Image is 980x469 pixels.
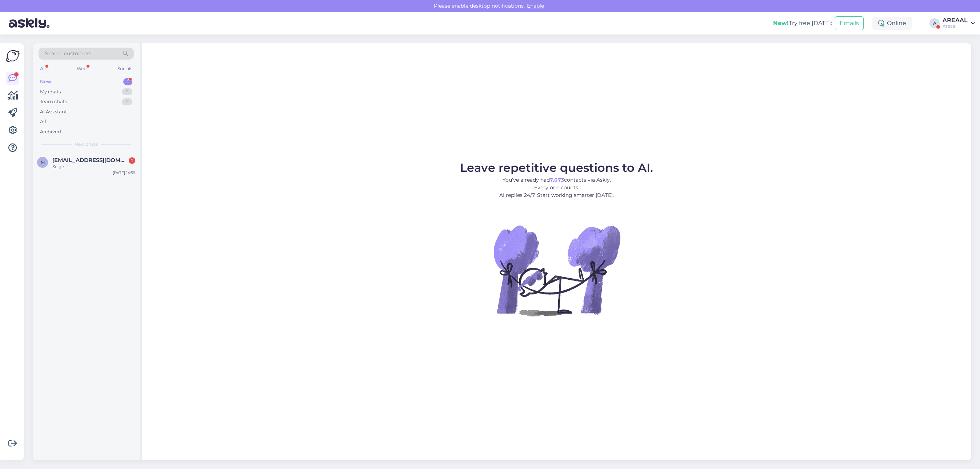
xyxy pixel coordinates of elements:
div: All [39,64,47,73]
button: Emails [835,16,864,30]
div: [DATE] 14:59 [113,170,135,175]
span: New chats [75,141,98,147]
span: m [41,159,45,165]
a: AREAALAreaal [943,17,976,29]
div: AREAAL [943,17,968,23]
div: Selge. [52,163,135,170]
div: 0 [122,98,132,105]
p: You’ve already had contacts via Askly. Every one counts. AI replies 24/7. Start working smarter [... [460,176,653,199]
div: Online [872,17,912,30]
div: 1 [123,78,132,85]
div: A [929,18,940,28]
div: Socials [116,64,134,73]
div: 1 [129,157,135,164]
div: Team chats [40,98,67,105]
img: No Chat active [491,205,622,336]
b: 7,073 [550,177,564,183]
span: Enable [525,3,546,9]
div: My chats [40,88,61,96]
img: Askly Logo [6,49,20,63]
div: New [40,78,51,85]
div: Areaal [943,23,968,29]
b: New! [773,20,789,27]
div: AI Assistant [40,108,67,116]
div: All [40,118,46,125]
div: Archived [40,128,61,136]
div: 0 [122,88,132,96]
div: Web [75,64,88,73]
span: Leave repetitive questions to AI. [460,161,653,175]
div: Try free [DATE]: [773,19,832,28]
span: marjutamberg@hot.ee [52,157,128,163]
span: Search customers [45,50,91,57]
